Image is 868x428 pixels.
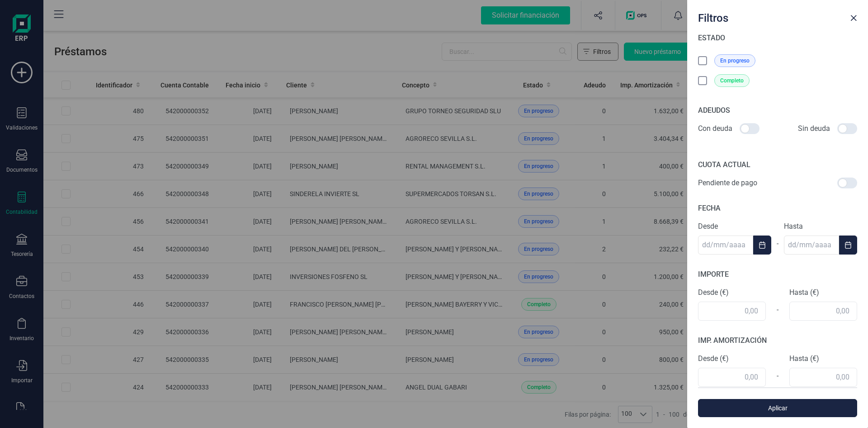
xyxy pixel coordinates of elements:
span: IMPORTE [698,270,729,279]
button: Choose Date [753,236,771,255]
button: Choose Date [839,236,857,255]
span: CUOTA ACTUAL [698,160,750,169]
span: Pendiente de pago [698,178,757,188]
input: dd/mm/aaaa [784,236,839,255]
div: - [766,365,789,387]
label: Hasta (€) [789,353,857,364]
span: ADEUDOS [698,106,730,115]
span: ESTADO [698,34,725,42]
input: 0,00 [789,368,857,387]
span: Aplicar [708,404,847,413]
span: Completo [720,77,744,85]
button: Aplicar [698,399,857,417]
span: Sin deuda [798,123,830,134]
label: Hasta (€) [789,287,857,298]
button: Close [846,11,861,25]
div: Filtros [694,7,846,25]
input: 0,00 [789,302,857,321]
label: Desde (€) [698,353,766,364]
span: FECHA [698,204,721,212]
div: - [771,233,784,255]
span: Con deuda [698,123,732,134]
input: dd/mm/aaaa [698,236,753,255]
input: 0,00 [698,302,766,321]
label: Hasta [784,221,857,232]
label: Desde (€) [698,287,766,298]
label: Desde [698,221,771,232]
span: IMP. AMORTIZACIÓN [698,336,767,345]
div: - [766,299,789,321]
input: 0,00 [698,368,766,387]
span: En progreso [720,57,750,65]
